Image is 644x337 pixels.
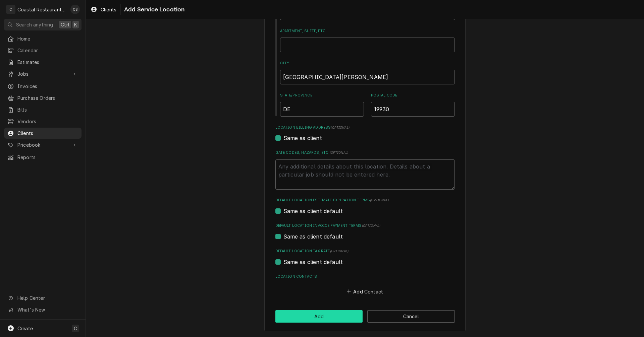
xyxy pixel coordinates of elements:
label: Default Location Tax Rate [275,249,455,254]
div: Apartment, Suite, etc. [280,28,455,52]
div: Button Group [275,310,455,323]
span: Pricebook [17,141,68,148]
span: Ctrl [61,21,69,28]
a: Reports [4,152,82,163]
span: Invoices [17,83,78,90]
span: K [74,21,77,28]
span: What's New [17,306,77,313]
a: Clients [88,4,119,15]
div: Gate Codes, Hazards, etc. [275,150,455,189]
a: Go to Help Center [4,292,82,304]
span: Bills [17,106,78,113]
button: Cancel [367,310,455,323]
div: City [280,61,455,84]
div: Location Billing Address [275,125,455,142]
span: Reports [17,154,78,161]
label: State/Province [280,93,364,98]
label: City [280,61,455,66]
span: (optional) [370,198,389,202]
a: Home [4,33,82,44]
span: Add Service Location [122,5,184,14]
div: Location Contacts [275,274,455,296]
button: Add Contact [345,287,384,296]
span: Clients [101,6,116,13]
span: (optional) [330,249,349,253]
div: Default Location Tax Rate [275,249,455,266]
span: Clients [17,130,78,137]
div: Postal Code [371,93,455,117]
span: Vendors [17,118,78,125]
span: C [74,325,77,332]
div: Button Group Row [275,310,455,323]
label: Apartment, Suite, etc. [280,28,455,34]
label: Default Location Estimate Expiration Terms [275,198,455,203]
div: Default Location Invoice Payment Terms [275,223,455,240]
a: Vendors [4,116,82,127]
button: Add [275,310,363,323]
label: Same as client default [283,258,343,266]
label: Postal Code [371,93,455,98]
div: Default Location Estimate Expiration Terms [275,198,455,215]
div: Chris Sockriter's Avatar [70,5,80,14]
span: (optional) [362,224,381,227]
span: ( optional ) [330,151,348,154]
a: Invoices [4,81,82,92]
label: Same as client default [283,232,343,241]
span: Search anything [16,21,53,28]
div: Coastal Restaurant Repair [17,6,67,13]
span: Estimates [17,59,78,66]
div: CS [70,5,80,14]
a: Purchase Orders [4,92,82,104]
a: Bills [4,104,82,115]
div: C [6,5,15,14]
button: Search anythingCtrlK [4,19,82,30]
a: Go to What's New [4,304,82,315]
span: (optional) [331,126,350,129]
label: Same as client [283,134,322,142]
a: Calendar [4,45,82,56]
a: Go to Jobs [4,68,82,79]
span: Purchase Orders [17,94,78,102]
a: Estimates [4,57,82,68]
span: Calendar [17,47,78,54]
label: Default Location Invoice Payment Terms [275,223,455,228]
a: Clients [4,128,82,139]
span: Help Center [17,294,77,301]
span: Jobs [17,70,68,77]
label: Location Contacts [275,274,455,279]
label: Gate Codes, Hazards, etc. [275,150,455,155]
a: Go to Pricebook [4,139,82,150]
span: Home [17,35,78,42]
span: Create [17,326,33,331]
div: State/Province [280,93,364,117]
label: Same as client default [283,207,343,215]
label: Location Billing Address [275,125,455,130]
